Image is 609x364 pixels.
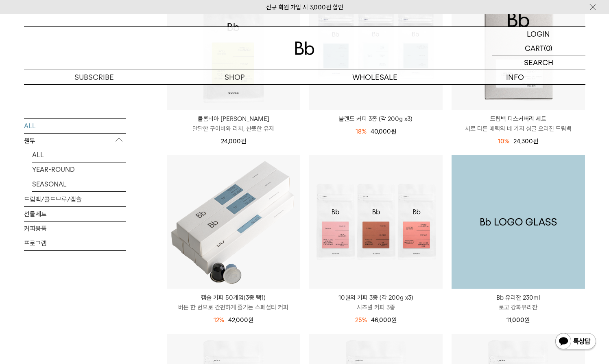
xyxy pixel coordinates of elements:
span: 42,000 [228,316,253,324]
a: 캡슐 커피 50개입(3종 택1) 버튼 한 번으로 간편하게 즐기는 스페셜티 커피 [167,293,300,312]
p: CART [525,41,544,55]
span: 원 [248,316,253,324]
img: 캡슐 커피 50개입(3종 택1) [167,155,300,289]
a: 프로그램 [24,236,126,250]
span: 원 [241,138,246,145]
a: 신규 회원 가입 시 3,000원 할인 [266,4,343,11]
img: 로고 [295,42,314,55]
div: 10% [498,136,509,146]
p: 콜롬비아 [PERSON_NAME] [167,114,300,124]
a: ALL [24,118,126,133]
p: Bb 유리잔 230ml [452,293,585,303]
a: 드립백 디스커버리 세트 서로 다른 매력의 네 가지 싱글 오리진 드립백 [452,114,585,134]
p: 서로 다른 매력의 네 가지 싱글 오리진 드립백 [452,124,585,134]
a: Bb 유리잔 230ml [452,155,585,289]
a: 선물세트 [24,206,126,221]
span: 24,000 [221,138,246,145]
p: 버튼 한 번으로 간편하게 즐기는 스페셜티 커피 [167,303,300,312]
img: 1000000621_add2_092.png [452,155,585,289]
span: 원 [391,316,397,324]
a: 10월의 커피 3종 (각 200g x3) 시즈널 커피 3종 [309,293,443,312]
a: SHOP [164,70,305,84]
span: 11,000 [506,316,530,324]
a: LOGIN [492,27,585,41]
a: SUBSCRIBE [24,70,164,84]
span: 24,300 [513,138,538,145]
div: 18% [356,127,367,136]
p: 캡슐 커피 50개입(3종 택1) [167,293,300,303]
p: 로고 강화유리잔 [452,303,585,312]
p: INFO [445,70,585,84]
a: SEASONAL [32,177,126,191]
a: Bb 유리잔 230ml 로고 강화유리잔 [452,293,585,312]
a: 커피용품 [24,221,126,235]
img: 10월의 커피 3종 (각 200g x3) [309,155,443,289]
a: 콜롬비아 [PERSON_NAME] 달달한 구아바와 리치, 산뜻한 유자 [167,114,300,134]
p: 시즈널 커피 3종 [309,303,443,312]
span: 40,000 [371,128,396,135]
p: 10월의 커피 3종 (각 200g x3) [309,293,443,303]
span: 원 [391,128,396,135]
a: ALL [32,147,126,162]
a: 드립백/콜드브루/캡슐 [24,192,126,206]
p: (0) [544,41,552,55]
p: 원두 [24,133,126,148]
a: CART (0) [492,41,585,55]
div: 12% [214,315,224,325]
p: LOGIN [527,27,550,41]
p: 드립백 디스커버리 세트 [452,114,585,124]
a: YEAR-ROUND [32,162,126,176]
p: 달달한 구아바와 리치, 산뜻한 유자 [167,124,300,134]
a: 블렌드 커피 3종 (각 200g x3) [309,114,443,124]
p: SEARCH [524,55,553,70]
span: 46,000 [371,316,397,324]
p: WHOLESALE [305,70,445,84]
div: 25% [355,315,367,325]
img: 카카오톡 채널 1:1 채팅 버튼 [554,332,597,352]
span: 원 [533,138,538,145]
span: 원 [524,316,530,324]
